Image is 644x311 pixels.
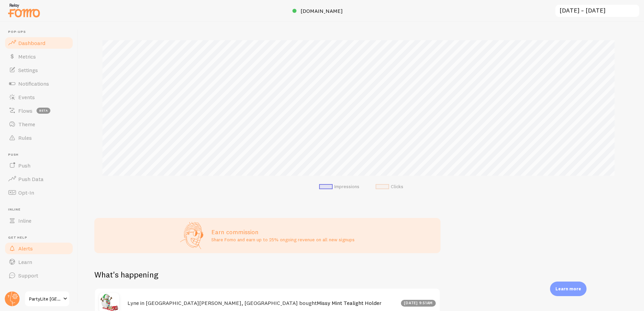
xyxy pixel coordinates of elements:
[37,108,50,114] span: beta
[8,207,74,212] span: Inline
[94,269,158,280] h2: What's happening
[211,236,355,243] p: Share Fomo and earn up to 25% ongoing revenue on all new signups
[127,299,397,307] h4: Lyne in [GEOGRAPHIC_DATA][PERSON_NAME], [GEOGRAPHIC_DATA] bought
[4,131,74,145] a: Rules
[18,80,49,87] span: Notifications
[4,36,74,50] a: Dashboard
[8,236,74,240] span: Get Help
[4,50,74,63] a: Metrics
[376,184,403,190] li: Clicks
[4,186,74,199] a: Opt-In
[18,107,32,114] span: Flows
[18,67,38,73] span: Settings
[18,176,44,182] span: Push Data
[18,189,34,196] span: Opt-In
[211,228,355,236] h3: Earn commission
[18,94,35,101] span: Events
[7,2,41,19] img: fomo-relay-logo-orange.svg
[4,172,74,186] a: Push Data
[8,153,74,157] span: Push
[8,30,74,34] span: Pop-ups
[4,63,74,77] a: Settings
[18,217,31,224] span: Inline
[319,184,359,190] li: Impressions
[4,242,74,255] a: Alerts
[4,214,74,227] a: Inline
[4,90,74,104] a: Events
[18,53,36,60] span: Metrics
[4,77,74,90] a: Notifications
[18,40,45,46] span: Dashboard
[550,282,587,296] div: Learn more
[401,300,436,307] div: [DATE] 9:51am
[18,259,32,265] span: Learn
[18,245,33,252] span: Alerts
[4,104,74,117] a: Flows beta
[18,121,35,128] span: Theme
[24,291,70,307] a: PartyLite [GEOGRAPHIC_DATA]
[4,255,74,269] a: Learn
[18,272,38,279] span: Support
[4,269,74,282] a: Support
[29,295,61,303] span: PartyLite [GEOGRAPHIC_DATA]
[18,134,32,141] span: Rules
[317,299,381,306] a: Missy Mint Tealight Holder
[4,159,74,172] a: Push
[4,117,74,131] a: Theme
[18,162,30,169] span: Push
[555,286,581,292] p: Learn more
